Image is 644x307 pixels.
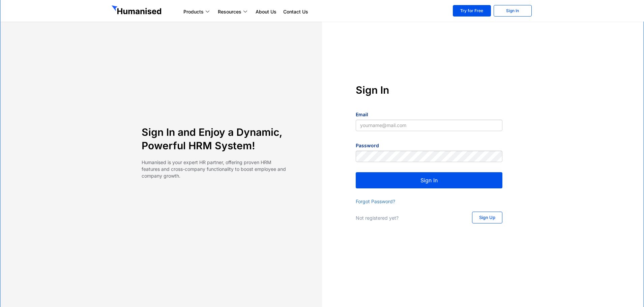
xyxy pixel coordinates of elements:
[453,5,491,17] a: Try for Free
[494,5,532,17] a: Sign In
[356,83,502,97] h4: Sign In
[479,215,495,220] span: Sign Up
[214,8,252,16] a: Resources
[180,8,214,16] a: Products
[356,172,502,188] button: Sign In
[142,125,288,152] h4: Sign In and Enjoy a Dynamic, Powerful HRM System!
[356,111,368,118] label: Email
[280,8,312,16] a: Contact Us
[356,120,502,131] input: yourname@mail.com
[252,8,280,16] a: About Us
[356,215,459,221] p: Not registered yet?
[356,142,379,149] label: Password
[142,159,288,179] p: Humanised is your expert HR partner, offering proven HRM features and cross-company functionality...
[112,5,163,16] img: GetHumanised Logo
[472,212,502,223] a: Sign Up
[356,198,395,204] a: Forgot Password?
